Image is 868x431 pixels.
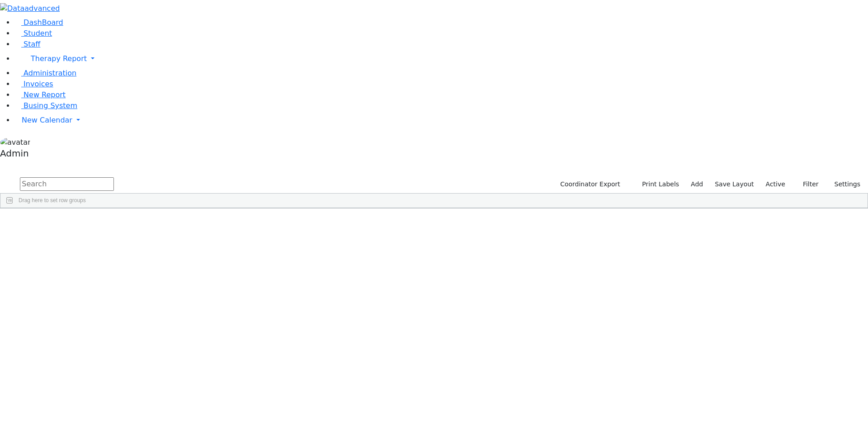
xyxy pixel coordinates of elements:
span: Staff [24,40,40,48]
button: Print Labels [632,177,683,191]
label: Active [762,177,789,191]
button: Filter [791,177,823,191]
span: New Calendar [22,116,72,124]
a: DashBoard [14,18,63,27]
span: Therapy Report [31,54,87,63]
a: Invoices [14,80,53,88]
span: DashBoard [24,18,63,27]
button: Coordinator Export [554,177,624,191]
a: Busing System [14,101,77,110]
span: Busing System [24,101,77,110]
button: Settings [823,177,864,191]
span: New Report [24,90,66,99]
span: Administration [24,69,76,77]
a: Administration [14,69,76,77]
a: New Report [14,90,66,99]
a: New Calendar [14,111,868,129]
a: Therapy Report [14,50,868,68]
button: Save Layout [711,177,758,191]
a: Staff [14,40,40,48]
input: Search [20,177,114,191]
a: Student [14,29,52,38]
a: Add [687,177,707,191]
span: Student [24,29,52,38]
span: Drag here to set row groups [19,197,86,204]
span: Invoices [24,80,53,88]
